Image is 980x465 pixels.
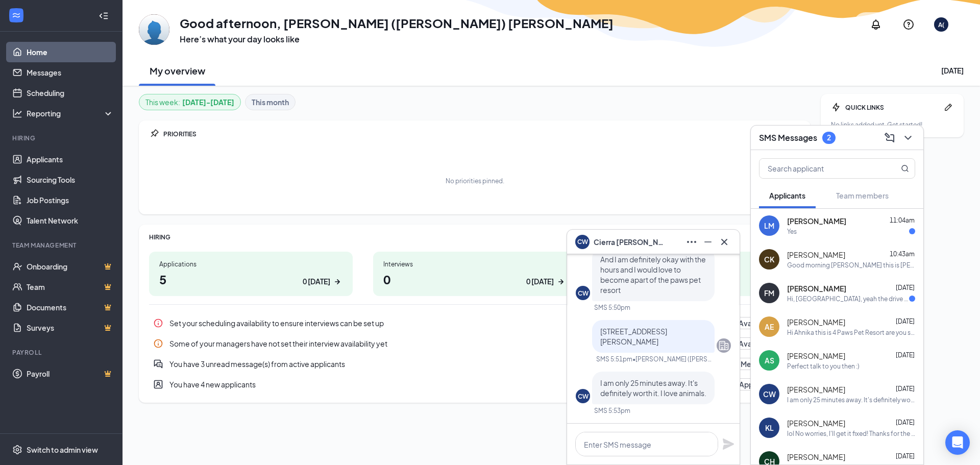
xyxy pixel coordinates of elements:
[149,374,800,395] a: UserEntityYou have 4 new applicantsReview New ApplicantsPin
[787,261,915,270] div: Good morning [PERSON_NAME] this is [PERSON_NAME] at 4 Paws. Mom confirmed this morning for [DATE]...
[149,313,800,333] div: Set your scheduling availability to ensure interviews can be set up
[153,338,163,349] svg: Info
[383,271,567,288] h1: 0
[836,191,889,200] span: Team members
[787,295,909,303] div: Hi, [GEOGRAPHIC_DATA], yeah the drive to your place of business is very close to my home and not ...
[787,317,845,327] span: [PERSON_NAME]
[831,120,953,129] div: No links added yet. Get started!
[526,276,554,287] div: 0 [DATE]
[715,358,782,370] button: Read Messages
[827,133,831,142] div: 2
[159,260,342,268] div: Applications
[600,255,706,295] span: And I am definitely okay with the hours and I would love to become apart of the paws pet resort
[896,351,915,359] span: [DATE]
[845,103,939,112] div: QUICK LINKS
[787,396,915,404] div: I am only 25 minutes away. It's definitely worth it. I love animals.
[149,354,800,374] a: DoubleChatActiveYou have 3 unread message(s) from active applicantsRead MessagesPin
[27,317,114,338] a: SurveysCrown
[896,385,915,393] span: [DATE]
[180,14,614,32] h1: Good afternoon, [PERSON_NAME] ([PERSON_NAME]) [PERSON_NAME]
[12,108,22,118] svg: Analysis
[163,130,800,138] div: PRIORITIES
[899,130,915,146] button: ChevronDown
[787,429,915,438] div: lol No worries, I'll get it fixed! Thanks for the heads up :D
[12,348,112,357] div: Payroll
[27,108,114,118] div: Reporting
[941,65,964,76] div: [DATE]
[153,379,163,389] svg: UserEntity
[27,149,114,169] a: Applicants
[303,276,330,287] div: 0 [DATE]
[27,297,114,317] a: DocumentsCrown
[556,277,566,287] svg: ArrowRight
[901,164,909,173] svg: MagnifyingGlass
[383,260,567,268] div: Interviews
[149,333,800,354] a: InfoSome of your managers have not set their interview availability yetSet AvailabilityPin
[764,221,774,231] div: LM
[594,406,630,415] div: SMS 5:53pm
[11,10,21,20] svg: WorkstreamLogo
[769,191,805,200] span: Applicants
[890,216,915,224] span: 11:04am
[594,236,665,248] span: Cierra [PERSON_NAME]
[99,11,109,21] svg: Collapse
[27,363,114,384] a: PayrollCrown
[938,20,944,29] div: A(
[373,252,577,296] a: Interviews00 [DATE]ArrowRight
[896,419,915,426] span: [DATE]
[27,445,98,455] div: Switch to admin view
[787,250,845,260] span: [PERSON_NAME]
[787,418,845,428] span: [PERSON_NAME]
[715,234,731,250] button: Cross
[27,256,114,277] a: OnboardingCrown
[27,169,114,190] a: Sourcing Tools
[880,130,897,146] button: ComposeMessage
[702,236,714,248] svg: Minimize
[787,351,845,361] span: [PERSON_NAME]
[787,362,860,371] div: Perfect talk to you then :)
[787,328,915,337] div: Hi Ahnika this is 4 Paws Pet Resort are you still interested in the Pet Pro position working with...
[594,303,630,312] div: SMS 5:50pm
[902,18,915,31] svg: QuestionInfo
[759,159,880,178] input: Search applicant
[169,359,709,369] div: You have 3 unread message(s) from active applicants
[765,423,774,433] div: KL
[870,18,882,31] svg: Notifications
[145,96,234,108] div: This week :
[149,354,800,374] div: You have 3 unread message(s) from active applicants
[149,252,353,296] a: Applications50 [DATE]ArrowRight
[149,233,800,241] div: HIRING
[153,318,163,328] svg: Info
[759,132,817,143] h3: SMS Messages
[332,277,342,287] svg: ArrowRight
[27,190,114,210] a: Job Postings
[153,359,163,369] svg: DoubleChatActive
[27,83,114,103] a: Scheduling
[12,134,112,142] div: Hiring
[884,132,896,144] svg: ComposeMessage
[600,378,706,398] span: I am only 25 minutes away. It's definitely worth it. I love animals.
[150,64,205,77] h2: My overview
[787,384,845,395] span: [PERSON_NAME]
[180,34,614,45] h3: Here’s what your day looks like
[139,14,169,45] img: Andrea (Angie) Villarino
[685,236,698,248] svg: Ellipses
[159,271,342,288] h1: 5
[682,234,699,250] button: Ellipses
[722,438,734,450] svg: Plane
[149,374,800,395] div: You have 4 new applicants
[896,317,915,325] span: [DATE]
[787,452,845,462] span: [PERSON_NAME]
[169,338,713,349] div: Some of your managers have not set their interview availability yet
[943,102,953,112] svg: Pen
[890,250,915,258] span: 10:43am
[787,216,846,226] span: [PERSON_NAME]
[787,227,797,236] div: Yes
[718,236,730,248] svg: Cross
[718,339,730,352] svg: Company
[27,277,114,297] a: TeamCrown
[764,254,774,264] div: CK
[12,241,112,250] div: Team Management
[632,355,713,363] span: • [PERSON_NAME] ([PERSON_NAME]) [PERSON_NAME]
[765,355,774,365] div: AS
